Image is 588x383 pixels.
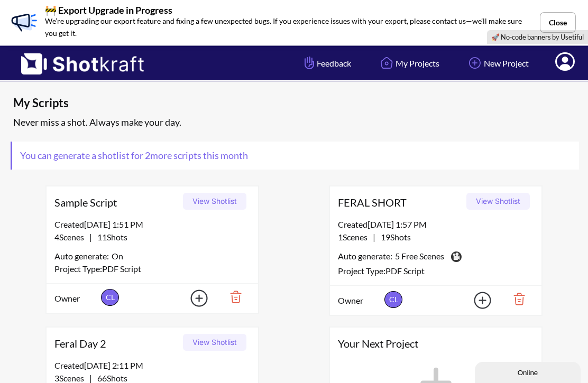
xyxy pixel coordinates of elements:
[45,5,528,15] p: 🚧 Export Upgrade in Progress
[101,289,119,306] span: CL
[12,142,256,170] span: You can generate a shotlist for
[540,12,576,33] button: Close
[174,286,211,310] img: Add Icon
[302,57,351,69] span: Feedback
[338,250,395,265] span: Auto generate:
[338,335,534,351] span: Your Next Project
[457,288,494,312] img: Add Icon
[54,292,98,305] span: Owner
[13,95,438,111] span: My Scripts
[54,359,250,372] div: Created [DATE] 2:11 PM
[466,54,484,72] img: Add Icon
[45,15,528,39] p: We’re upgrading our export feature and fixing a few unexpected bugs. If you experience issues wit...
[338,231,411,244] span: |
[54,263,250,275] div: Project Type: PDF Script
[384,291,402,308] span: CL
[370,49,447,77] a: My Projects
[11,114,583,131] div: Never miss a shot. Always make your day.
[54,373,89,383] span: 3 Scenes
[338,232,373,242] span: 1 Scenes
[54,232,89,242] span: 4 Scenes
[448,249,463,265] img: Camera Icon
[378,54,396,72] img: Home Icon
[395,250,444,265] span: 5 Free Scenes
[338,294,382,307] span: Owner
[92,232,127,242] span: 11 Shots
[338,194,463,210] span: FERAL SHORT
[338,265,534,277] div: Project Type: PDF Script
[54,250,112,263] span: Auto generate:
[475,360,583,383] iframe: chat widget
[214,288,250,306] img: Trash Icon
[458,49,537,77] a: New Project
[54,194,179,210] span: Sample Script
[375,232,411,242] span: 19 Shots
[183,193,246,210] button: View Shotlist
[143,150,248,161] span: 2 more scripts this month
[112,250,123,263] span: On
[183,334,246,351] button: View Shotlist
[491,33,584,41] a: 🚀 No-code banners by Usetiful
[54,218,250,231] div: Created [DATE] 1:51 PM
[8,6,40,38] img: Banner
[54,335,179,351] span: Feral Day 2
[338,218,534,231] div: Created [DATE] 1:57 PM
[466,193,530,210] button: View Shotlist
[497,290,534,308] img: Trash Icon
[302,54,317,72] img: Hand Icon
[92,373,127,383] span: 66 Shots
[54,231,127,244] span: |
